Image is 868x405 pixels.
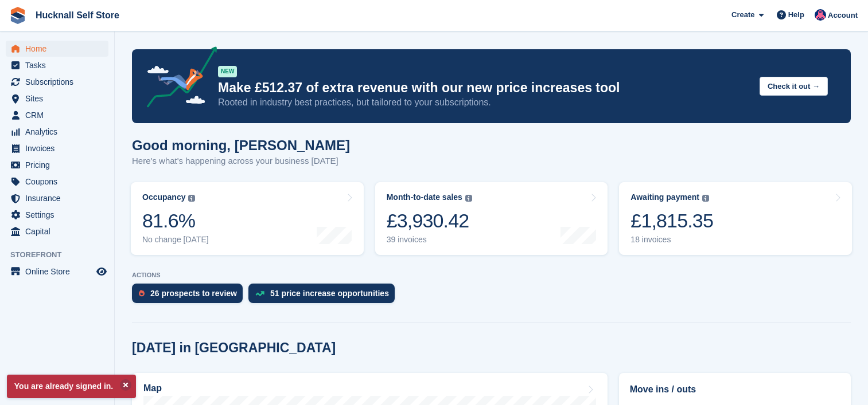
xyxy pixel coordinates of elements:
div: £3,930.42 [387,209,472,233]
a: Preview store [95,265,108,278]
h2: Map [143,383,162,394]
div: £1,815.35 [630,209,713,233]
span: Insurance [25,190,94,206]
a: menu [6,264,108,280]
div: Occupancy [142,192,185,202]
a: menu [6,140,108,156]
p: Here's what's happening across your business [DATE] [132,155,350,168]
a: menu [6,57,108,73]
a: 26 prospects to review [132,284,248,309]
span: Analytics [25,124,94,140]
a: Awaiting payment £1,815.35 18 invoices [619,182,852,255]
h2: Move ins / outs [630,383,840,396]
a: menu [6,174,108,190]
div: No change [DATE] [142,235,209,245]
span: Home [25,41,94,57]
h2: [DATE] in [GEOGRAPHIC_DATA] [132,340,336,356]
span: Invoices [25,140,94,156]
div: 18 invoices [630,235,713,245]
span: Sites [25,91,94,107]
span: Create [731,9,754,21]
img: prospect-51fa495bee0391a8d652442698ab0144808aea92771e9ea1ae160a38d050c398.svg [139,290,145,297]
img: price_increase_opportunities-93ffe204e8149a01c8c9dc8f82e8f89637d9d84a8eef4429ea346261dce0b2c0.svg [255,291,264,296]
img: stora-icon-8386f47178a22dfd0bd8f6a31ec36ba5ce8667c1dd55bd0f319d3a0aa187defe.svg [9,7,26,24]
span: Storefront [10,249,114,261]
span: Tasks [25,57,94,73]
p: ACTIONS [132,272,851,279]
a: Occupancy 81.6% No change [DATE] [131,182,364,255]
img: icon-info-grey-7440780725fd019a000dd9b08b2336e03edf1995a4989e88bcd33f0948082b44.svg [702,195,709,202]
div: Awaiting payment [630,192,699,202]
a: menu [6,74,108,90]
a: menu [6,41,108,57]
span: Capital [25,223,94,239]
span: CRM [25,107,94,123]
div: 39 invoices [387,235,472,245]
a: menu [6,107,108,123]
a: menu [6,124,108,140]
span: Settings [25,207,94,223]
p: Make £512.37 of extra revenue with our new price increases tool [218,80,750,96]
img: icon-info-grey-7440780725fd019a000dd9b08b2336e03edf1995a4989e88bcd33f0948082b44.svg [188,195,195,202]
button: Check it out → [760,77,828,96]
a: menu [6,157,108,173]
span: Account [828,10,858,21]
span: Coupons [25,174,94,190]
div: 81.6% [142,209,209,233]
img: icon-info-grey-7440780725fd019a000dd9b08b2336e03edf1995a4989e88bcd33f0948082b44.svg [465,195,472,202]
div: 26 prospects to review [150,289,237,298]
a: menu [6,190,108,206]
span: Help [788,9,804,21]
a: Hucknall Self Store [31,6,124,25]
h1: Good morning, [PERSON_NAME] [132,137,350,153]
a: menu [6,207,108,223]
div: 51 price increase opportunities [270,289,389,298]
span: Pricing [25,157,94,173]
a: menu [6,91,108,107]
span: Subscriptions [25,74,94,90]
img: Helen [815,9,826,21]
p: Rooted in industry best practices, but tailored to your subscriptions. [218,96,750,109]
a: menu [6,223,108,239]
div: Month-to-date sales [387,192,462,202]
p: You are already signed in. [7,375,136,398]
a: 51 price increase opportunities [248,284,400,309]
img: price-adjustments-announcement-icon-8257ccfd72463d97f412b2fc003d46551f7dbcb40ab6d574587a9cd5c0d94... [137,46,217,112]
a: Month-to-date sales £3,930.42 39 invoices [375,182,608,255]
div: NEW [218,66,237,77]
span: Online Store [25,264,94,280]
